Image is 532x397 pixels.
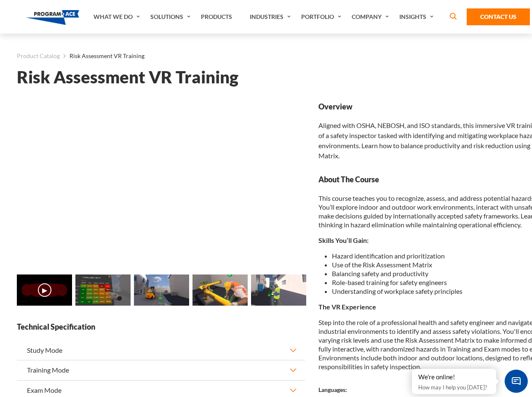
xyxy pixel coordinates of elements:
[75,274,131,306] img: Risk Assessment VR Training - Preview 1
[17,274,72,306] img: Risk Assessment VR Training - Video 0
[318,386,347,393] strong: Languages:
[17,322,305,332] strong: Technical Specification
[418,373,490,381] div: We're online!
[17,341,305,360] button: Study Mode
[418,382,490,392] p: How may I help you [DATE]?
[134,274,189,306] img: Risk Assessment VR Training - Preview 2
[17,51,60,61] a: Product Catalog
[505,370,528,393] span: Chat Widget
[467,8,530,25] a: Contact Us
[38,283,51,297] button: ▶
[251,274,306,306] img: Risk Assessment VR Training - Preview 4
[17,360,305,380] button: Training Mode
[192,274,248,306] img: Risk Assessment VR Training - Preview 3
[60,51,144,61] li: Risk Assessment VR Training
[17,101,305,264] iframe: Risk Assessment VR Training - Video 0
[26,10,80,25] img: Program-Ace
